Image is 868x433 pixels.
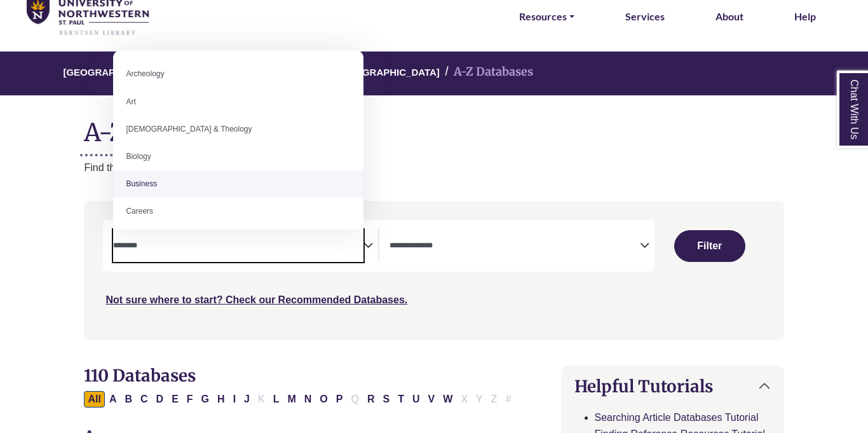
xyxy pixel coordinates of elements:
[794,8,816,25] a: Help
[424,391,438,408] button: Filter Results V
[363,391,379,408] button: Filter Results R
[301,391,316,408] button: Filter Results N
[409,391,424,408] button: Filter Results U
[332,391,347,408] button: Filter Results P
[674,230,745,262] button: Submit for Search Results
[105,294,407,305] a: Not sure where to start? Check our Recommended Databases.
[214,391,229,408] button: Filter Results H
[84,365,196,386] span: 110 Databases
[137,391,152,408] button: Filter Results C
[84,160,783,176] p: Find the best library databases for your research.
[113,242,363,252] textarea: Search
[153,391,168,408] button: Filter Results D
[229,391,240,408] button: Filter Results I
[625,8,665,25] a: Services
[240,391,254,408] button: Filter Results J
[84,108,783,147] h1: A-Z Databases
[168,391,182,408] button: Filter Results E
[113,116,363,143] li: [DEMOGRAPHIC_DATA] & Theology
[440,63,533,81] li: A-Z Databases
[198,391,213,408] button: Filter Results G
[84,393,516,404] div: Alpha-list to filter by first letter of database name
[113,170,363,198] li: Business
[269,391,283,408] button: Filter Results L
[84,201,783,340] nav: Search filters
[283,391,299,408] button: Filter Results M
[595,412,759,423] a: Searching Article Databases Tutorial
[121,391,136,408] button: Filter Results B
[63,65,245,78] a: [GEOGRAPHIC_DATA][PERSON_NAME]
[562,366,783,406] button: Helpful Tutorials
[105,391,121,408] button: Filter Results A
[439,391,456,408] button: Filter Results W
[394,391,408,408] button: Filter Results T
[379,391,393,408] button: Filter Results S
[113,60,363,88] li: Archeology
[390,242,640,252] textarea: Search
[84,391,104,408] button: All
[316,391,331,408] button: Filter Results O
[113,88,363,116] li: Art
[183,391,197,408] button: Filter Results F
[113,198,363,225] li: Careers
[715,8,743,25] a: About
[113,143,363,170] li: Biology
[84,52,783,95] nav: breadcrumb
[519,8,574,25] a: Resources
